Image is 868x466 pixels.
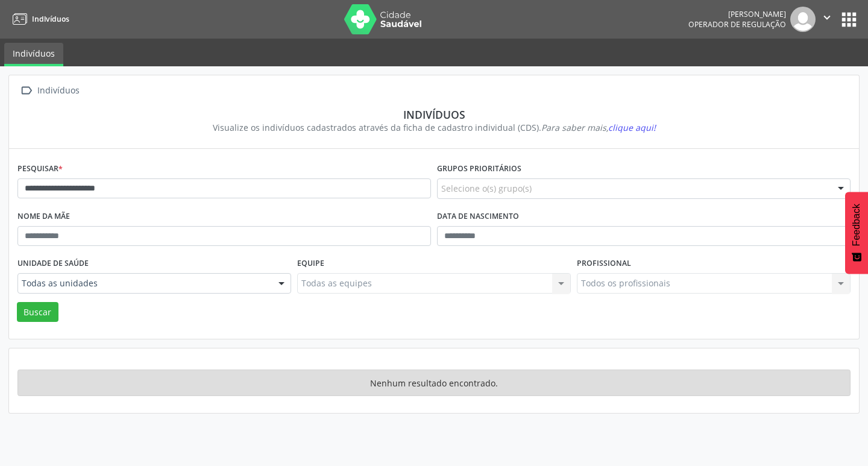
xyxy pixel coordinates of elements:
a: Indivíduos [4,43,63,66]
div: Visualize os indivíduos cadastrados através da ficha de cadastro individual (CDS). [26,121,842,134]
span: Selecione o(s) grupo(s) [441,182,532,195]
button:  [816,7,838,32]
button: Buscar [17,302,58,323]
label: Nome da mãe [17,207,70,226]
i: Para saber mais, [541,122,656,133]
button: Feedback - Mostrar pesquisa [845,192,868,274]
label: Grupos prioritários [437,160,521,178]
span: clique aqui! [608,122,656,133]
span: Feedback [851,204,862,246]
a:  Indivíduos [17,82,81,99]
img: img [790,7,816,32]
div: Indivíduos [35,82,81,99]
span: Todas as unidades [22,277,266,289]
i:  [820,11,834,24]
label: Profissional [577,254,631,273]
div: Nenhum resultado encontrado. [17,370,851,396]
div: Indivíduos [26,108,842,121]
span: Operador de regulação [688,19,786,30]
label: Data de nascimento [437,207,519,226]
label: Pesquisar [17,160,63,178]
label: Unidade de saúde [17,254,89,273]
button: apps [838,9,860,30]
span: Indivíduos [32,14,69,24]
a: Indivíduos [8,9,69,29]
label: Equipe [297,254,324,273]
div: [PERSON_NAME] [688,9,786,19]
i:  [17,82,35,99]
